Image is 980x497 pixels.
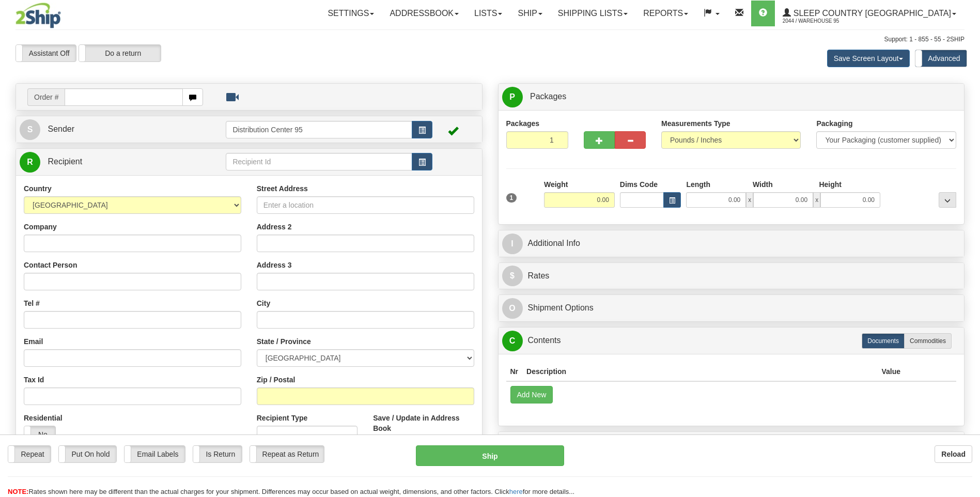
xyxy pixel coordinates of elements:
[16,45,76,61] label: Assistant Off
[125,446,185,462] label: Email Labels
[24,222,57,232] label: Company
[816,118,852,129] label: Packaging
[661,118,730,129] label: Measurements Type
[20,152,40,173] span: R
[257,413,308,423] label: Recipient Type
[502,86,961,107] a: P Packages
[502,234,523,254] span: I
[877,362,905,381] th: Value
[373,413,474,433] label: Save / Update in Address Book
[502,331,523,351] span: C
[257,298,270,308] label: City
[48,125,74,133] span: Sender
[257,336,311,347] label: State / Province
[8,488,28,495] span: NOTE:
[20,119,40,140] span: S
[466,1,510,26] a: Lists
[257,196,474,214] input: Enter a location
[226,153,412,170] input: Recipient Id
[502,87,523,107] span: P
[935,445,972,463] button: Reload
[941,450,966,458] b: Reload
[24,426,55,443] label: No
[686,179,710,190] label: Length
[48,157,82,166] span: Recipient
[24,298,40,308] label: Tel #
[510,386,553,403] button: Add New
[502,298,961,319] a: OShipment Options
[502,233,961,254] a: IAdditional Info
[783,16,860,26] span: 2044 / Warehouse 95
[257,260,292,270] label: Address 3
[15,35,965,44] div: Support: 1 - 855 - 55 - 2SHIP
[813,192,820,208] span: x
[635,1,696,26] a: Reports
[862,333,905,349] label: Documents
[382,1,466,26] a: Addressbook
[79,45,161,61] label: Do a return
[15,3,61,28] img: logo2044.jpg
[939,192,956,208] div: ...
[506,193,517,203] span: 1
[506,362,523,381] th: Nr
[775,1,964,26] a: Sleep Country [GEOGRAPHIC_DATA] 2044 / Warehouse 95
[20,151,203,173] a: R Recipient
[257,183,308,194] label: Street Address
[530,92,566,101] span: Packages
[24,413,63,423] label: Residential
[24,336,43,347] label: Email
[509,488,523,495] a: here
[416,445,564,466] button: Ship
[753,179,773,190] label: Width
[257,222,292,232] label: Address 2
[819,179,842,190] label: Height
[904,333,952,349] label: Commodities
[956,196,979,301] iframe: chat widget
[510,1,550,26] a: Ship
[620,179,658,190] label: Dims Code
[24,260,77,270] label: Contact Person
[250,446,324,462] label: Repeat as Return
[20,119,226,140] a: S Sender
[506,118,540,129] label: Packages
[544,179,568,190] label: Weight
[550,1,635,26] a: Shipping lists
[502,266,523,286] span: $
[827,50,910,67] button: Save Screen Layout
[257,375,295,385] label: Zip / Postal
[502,330,961,351] a: CContents
[320,1,382,26] a: Settings
[193,446,242,462] label: Is Return
[502,298,523,319] span: O
[24,183,52,194] label: Country
[27,88,65,106] span: Order #
[59,446,116,462] label: Put On hold
[24,375,44,385] label: Tax Id
[746,192,753,208] span: x
[915,50,967,67] label: Advanced
[502,266,961,287] a: $Rates
[8,446,51,462] label: Repeat
[226,121,412,138] input: Sender Id
[791,9,951,18] span: Sleep Country [GEOGRAPHIC_DATA]
[522,362,877,381] th: Description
